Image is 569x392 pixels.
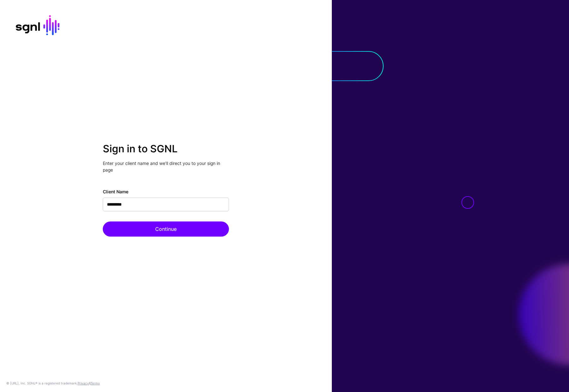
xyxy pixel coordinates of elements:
label: Client Name [103,188,128,195]
h2: Sign in to SGNL [103,143,229,155]
a: Terms [91,381,100,385]
button: Continue [103,221,229,237]
a: Privacy [78,381,89,385]
div: © [URL], Inc. SGNL® is a registered trademark. & [6,381,100,386]
p: Enter your client name and we’ll direct you to your sign in page [103,160,229,173]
